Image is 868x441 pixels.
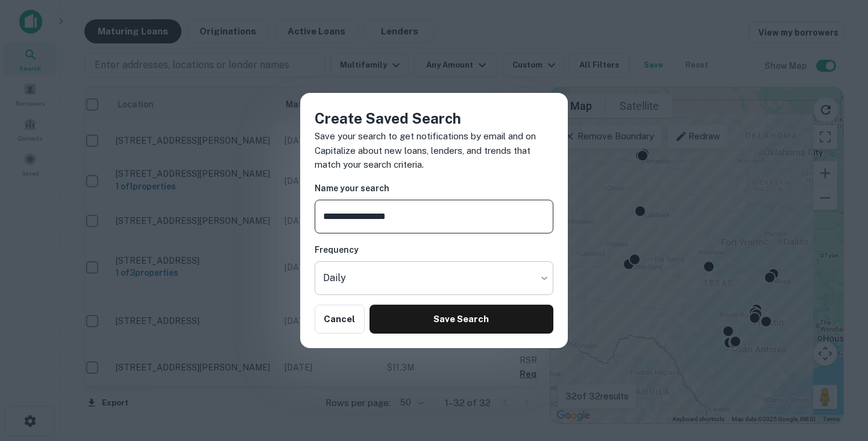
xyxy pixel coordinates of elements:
button: Save Search [370,305,553,334]
iframe: Chat Widget [808,344,868,402]
h4: Create Saved Search [315,107,553,129]
div: Without label [315,261,553,295]
h6: Frequency [315,243,553,256]
p: Save your search to get notifications by email and on Capitalize about new loans, lenders, and tr... [315,129,553,172]
h6: Name your search [315,182,553,195]
button: Cancel [315,305,365,334]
